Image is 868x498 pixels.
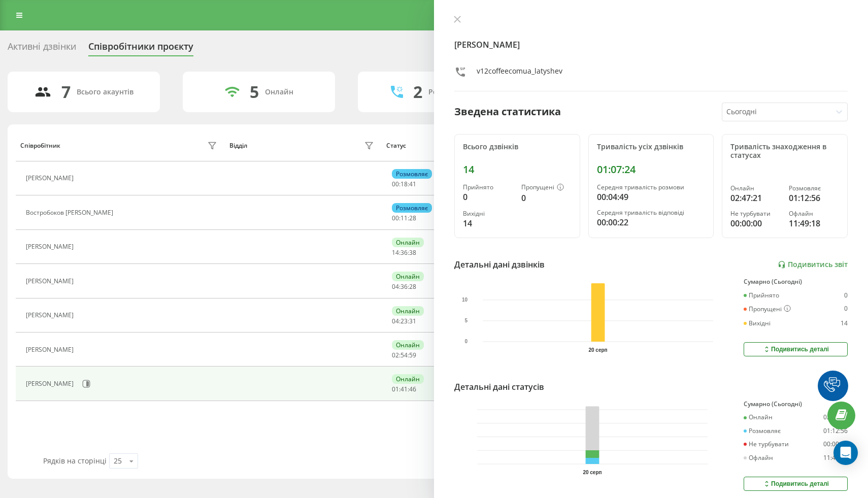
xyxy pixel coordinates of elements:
[26,175,76,182] div: [PERSON_NAME]
[789,210,839,217] div: Офлайн
[789,185,839,192] div: Розмовляє
[229,142,247,149] div: Відділ
[392,180,399,188] span: 00
[392,340,424,350] div: Онлайн
[392,214,399,222] span: 00
[400,248,408,257] span: 36
[400,385,408,393] span: 41
[392,283,416,290] div: : :
[400,180,408,188] span: 18
[823,427,848,435] div: 01:12:56
[409,180,416,188] span: 41
[597,184,706,191] div: Середня тривалість розмови
[392,203,432,213] div: Розмовляє
[730,185,781,192] div: Онлайн
[409,248,416,257] span: 38
[744,305,791,313] div: Пропущені
[521,184,572,192] div: Пропущені
[392,306,424,316] div: Онлайн
[454,381,544,393] div: Детальні дані статусів
[465,339,468,345] text: 0
[265,88,293,96] div: Онлайн
[392,317,399,325] span: 04
[26,243,76,250] div: [PERSON_NAME]
[409,282,416,291] span: 28
[463,184,513,191] div: Прийнято
[823,454,848,461] div: 11:49:18
[392,374,424,384] div: Онлайн
[26,346,76,353] div: [PERSON_NAME]
[465,318,468,323] text: 5
[400,214,408,222] span: 11
[744,401,848,408] div: Сумарно (Сьогодні)
[26,209,116,216] div: Востробоков [PERSON_NAME]
[26,312,76,319] div: [PERSON_NAME]
[789,192,839,204] div: 01:12:56
[428,88,478,96] div: Розмовляють
[521,192,572,204] div: 0
[844,292,848,299] div: 0
[744,427,781,435] div: Розмовляє
[744,454,773,461] div: Офлайн
[88,41,193,57] div: Співробітники проєкту
[8,41,76,57] div: Активні дзвінки
[597,191,706,203] div: 00:04:49
[583,470,602,475] text: 20 серп
[392,181,416,188] div: : :
[463,217,513,229] div: 14
[597,143,706,151] div: Тривалість усіх дзвінків
[463,210,513,217] div: Вихідні
[26,380,76,387] div: [PERSON_NAME]
[20,142,60,149] div: Співробітник
[392,352,416,359] div: : :
[400,351,408,359] span: 54
[778,260,848,269] a: Подивитись звіт
[114,456,122,466] div: 25
[744,320,771,327] div: Вихідні
[730,210,781,217] div: Не турбувати
[61,82,71,102] div: 7
[730,192,781,204] div: 02:47:21
[454,104,561,119] div: Зведена статистика
[386,142,406,149] div: Статус
[762,345,829,353] div: Подивитись деталі
[744,477,848,491] button: Подивитись деталі
[392,272,424,281] div: Онлайн
[392,249,416,256] div: : :
[392,318,416,325] div: : :
[744,414,773,421] div: Онлайн
[744,441,789,448] div: Не турбувати
[730,217,781,229] div: 00:00:00
[762,480,829,488] div: Подивитись деталі
[597,209,706,216] div: Середня тривалість відповіді
[463,163,572,176] div: 14
[392,248,399,257] span: 14
[392,351,399,359] span: 02
[454,39,848,51] h4: [PERSON_NAME]
[409,214,416,222] span: 28
[463,191,513,203] div: 0
[833,441,858,465] div: Open Intercom Messenger
[789,217,839,229] div: 11:49:18
[409,385,416,393] span: 46
[823,414,848,421] div: 02:47:21
[400,282,408,291] span: 36
[392,282,399,291] span: 04
[43,456,107,466] span: Рядків на сторінці
[823,441,848,448] div: 00:00:00
[392,385,399,393] span: 01
[730,143,839,160] div: Тривалість знаходження в статусах
[409,317,416,325] span: 31
[409,351,416,359] span: 59
[589,347,608,353] text: 20 серп
[26,278,76,285] div: [PERSON_NAME]
[477,66,562,81] div: v12coffeecomua_latyshev
[392,238,424,247] div: Онлайн
[250,82,259,102] div: 5
[392,386,416,393] div: : :
[744,278,848,285] div: Сумарно (Сьогодні)
[597,163,706,176] div: 01:07:24
[392,215,416,222] div: : :
[844,305,848,313] div: 0
[744,292,779,299] div: Прийнято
